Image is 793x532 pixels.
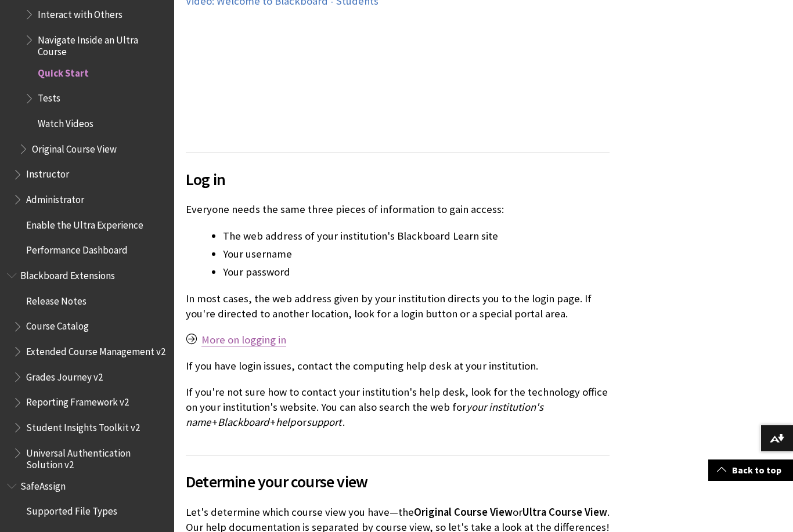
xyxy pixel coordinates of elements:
span: Blackboard [218,415,269,429]
p: If you have login issues, contact the computing help desk at your institution. [186,359,610,374]
span: Watch Videos [38,114,93,129]
span: Release Notes [26,291,86,307]
span: Administrator [26,190,84,205]
span: Ultra Course View [522,505,607,519]
li: The web address of your institution's Blackboard Learn site [223,228,610,244]
span: Student Insights Toolkit v2 [26,418,140,433]
span: Course Catalog [26,317,89,332]
li: Your password [223,264,610,280]
span: Supported File Types [26,502,117,517]
span: Performance Dashboard [26,241,128,256]
span: Universal Authentication Solution v2 [26,443,166,471]
span: Determine your course view [186,469,610,494]
a: More on logging in [201,333,286,347]
span: Blackboard Extensions [20,266,115,281]
span: SafeAssign [20,476,66,492]
span: Extended Course Management v2 [26,342,165,357]
span: Instructor [26,165,69,180]
span: Tests [38,89,60,104]
span: Original Course View [32,139,117,155]
span: support [307,415,341,429]
span: help [276,415,295,429]
a: Back to top [708,459,793,481]
li: Your username [223,246,610,262]
span: Reporting Framework v2 [26,393,129,408]
span: Grades Journey v2 [26,367,103,383]
p: In most cases, the web address given by your institution directs you to the login page. If you're... [186,291,610,321]
span: Interact with Others [38,5,122,20]
span: Log in [186,167,610,191]
span: Quick Start [38,63,89,79]
p: If you're not sure how to contact your institution's help desk, look for the technology office on... [186,385,610,430]
span: Enable the Ultra Experience [26,215,143,231]
span: Navigate Inside an Ultra Course [38,30,166,57]
nav: Book outline for Blackboard Extensions [7,266,167,471]
p: Everyone needs the same three pieces of information to gain access: [186,202,610,217]
span: Original Course View [414,505,513,519]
